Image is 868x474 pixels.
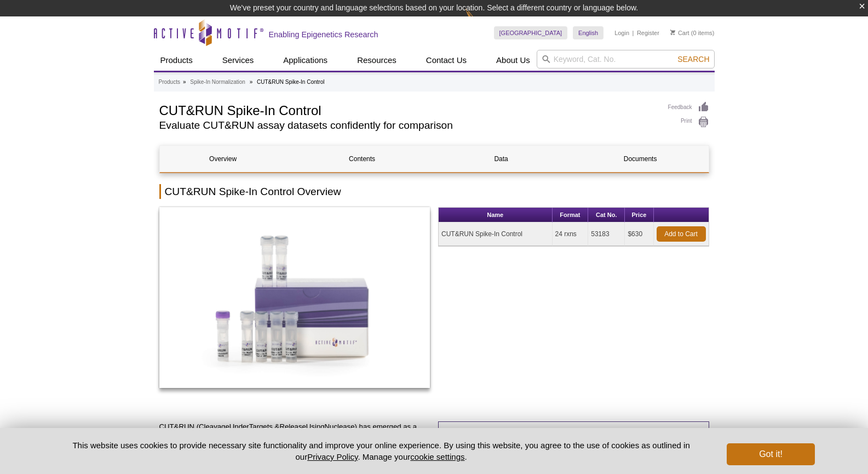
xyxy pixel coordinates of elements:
[159,207,430,388] img: CUT&RUN Spike-In Control Kit
[159,121,657,130] h2: Evaluate CUT&RUN assay datasets confidently for comparison
[229,422,235,431] u: U
[668,101,709,113] a: Feedback
[279,422,285,431] u: R
[438,146,565,172] a: Data
[159,184,709,199] h2: CUT&RUN Spike-In Control Overview
[250,79,253,85] li: »
[299,146,426,172] a: Contents
[637,29,659,37] a: Register
[588,208,625,222] th: Cat No.
[490,50,537,71] a: About Us
[670,30,675,35] img: Your Cart
[674,54,712,64] button: Search
[410,452,464,461] button: cookie settings
[160,146,286,172] a: Overview
[159,77,180,87] a: Products
[625,208,653,222] th: Price
[633,26,634,39] li: |
[677,55,709,64] span: Search
[553,208,589,222] th: Format
[216,50,261,71] a: Services
[670,29,689,37] a: Cart
[577,146,704,172] a: Documents
[668,116,709,128] a: Print
[573,26,603,39] a: English
[350,50,403,71] a: Resources
[249,422,253,431] u: T
[306,422,312,431] u: U
[269,30,378,39] h2: Enabling Epigenetics Research
[465,8,495,34] img: Change Here
[325,422,330,431] u: N
[419,50,473,71] a: Contact Us
[277,50,334,71] a: Applications
[494,26,568,39] a: [GEOGRAPHIC_DATA]
[307,452,358,461] a: Privacy Policy
[54,439,709,462] p: This website uses cookies to provide necessary site functionality and improve your online experie...
[727,443,814,465] button: Got it!
[183,79,186,85] li: »
[670,26,715,39] li: (0 items)
[190,77,245,87] a: Spike-In Normalization
[439,208,553,222] th: Name
[588,222,625,246] td: 53183
[154,50,199,71] a: Products
[439,222,553,246] td: CUT&RUN Spike-In Control
[553,222,589,246] td: 24 rxns
[257,79,324,85] li: CUT&RUN Spike-In Control
[159,101,657,118] h1: CUT&RUN Spike-In Control
[199,422,204,431] u: C
[614,29,629,37] a: Login
[625,222,653,246] td: $630
[657,226,706,242] a: Add to Cart
[537,50,715,68] input: Keyword, Cat. No.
